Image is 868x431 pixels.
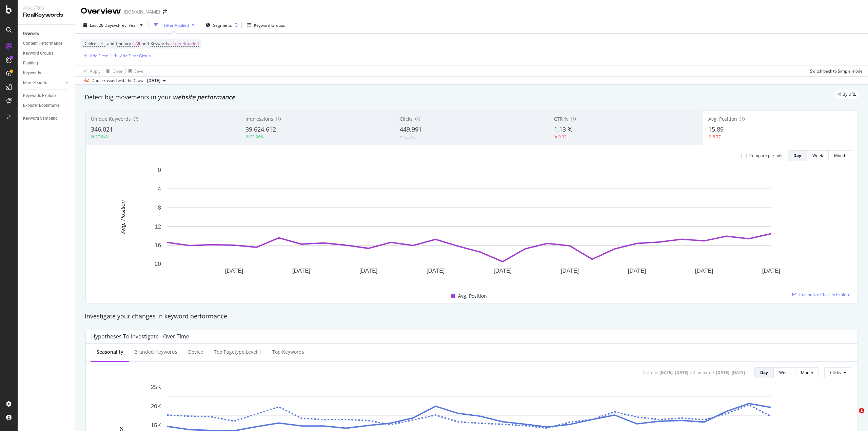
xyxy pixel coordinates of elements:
[554,125,573,133] span: 1.13 %
[81,65,100,76] button: Apply
[155,223,161,230] text: 12
[188,349,203,355] div: Device
[158,186,161,192] text: 4
[812,153,823,158] div: Week
[158,167,161,173] text: 0
[126,65,143,76] button: Save
[359,268,378,274] text: [DATE]
[23,115,70,122] a: Keyword Sampling
[81,52,108,60] button: Add Filter
[151,41,169,46] span: Keywords
[91,333,189,340] div: Hypotheses to Investigate - Over Time
[151,403,161,409] text: 20K
[807,150,829,161] button: Week
[400,125,422,133] span: 449,991
[554,116,568,122] span: CTR %
[155,261,161,267] text: 20
[23,50,70,57] a: Keyword Groups
[835,90,859,99] div: legacy label
[85,312,859,321] div: Investigate your changes in keyword performance
[659,370,688,375] div: [DATE] - [DATE]
[834,153,846,158] div: Month
[134,349,177,355] div: Branded Keywords
[151,422,161,429] text: 15K
[23,92,57,99] div: Keywords Explorer
[244,20,288,31] button: Keyword Groups
[134,68,143,74] div: Save
[116,41,131,46] span: Country
[142,41,149,46] span: and
[111,52,151,60] button: Add Filter Group
[23,50,53,57] div: Keyword Groups
[81,20,145,31] button: Last 28 DaysvsPrev. Year
[214,349,261,355] div: Top pagetype Level 1
[690,370,715,375] div: vs Compared :
[795,367,819,378] button: Month
[113,68,123,74] div: Clear
[97,349,123,355] div: Seasonality
[91,116,131,122] span: Unique Keywords
[458,292,487,300] span: Avg. Position
[760,370,768,375] div: Day
[158,204,161,211] text: 8
[272,349,304,355] div: Top Keywords
[203,20,235,31] button: Segments
[161,22,189,28] div: 1 Filter Applied
[163,9,167,14] div: arrow-right-arrow-left
[151,20,197,31] button: 1 Filter Applied
[23,70,70,77] a: Keywords
[155,242,161,249] text: 16
[793,153,801,158] div: Day
[561,268,579,274] text: [DATE]
[23,102,60,109] div: Explorer Bookmarks
[754,367,774,378] button: Day
[23,40,62,47] div: Content Performance
[135,39,140,48] span: All
[810,68,863,74] div: Switch back to Simple mode
[147,78,160,84] span: 2025 Sep. 3rd
[245,116,273,122] span: Impressions
[824,367,852,378] button: Clicks
[23,79,63,86] a: More Reports
[23,102,70,109] a: Explorer Bookmarks
[695,268,713,274] text: [DATE]
[292,268,311,274] text: [DATE]
[494,268,512,274] text: [DATE]
[643,370,658,375] div: Current:
[558,134,567,140] div: 0.32
[829,150,852,161] button: Month
[120,200,126,234] text: Avg. Position
[97,41,100,46] span: =
[101,39,105,48] span: All
[254,22,285,28] div: Keyword Groups
[807,65,863,76] button: Switch back to Simple mode
[713,134,721,140] div: 5.77
[90,68,100,74] div: Apply
[90,53,108,59] div: Add Filter
[792,292,852,297] a: Customize Chart in Explorer
[23,30,70,37] a: Overview
[23,92,70,99] a: Keywords Explorer
[716,370,745,375] div: [DATE] - [DATE]
[843,92,856,96] span: By URL
[774,367,795,378] button: Week
[708,116,737,122] span: Avg. Position
[213,22,232,28] span: Segments
[120,53,151,59] div: Add Filter Group
[107,41,114,46] span: and
[859,408,864,413] span: 1
[151,384,161,390] text: 25K
[628,268,646,274] text: [DATE]
[81,5,121,17] div: Overview
[91,166,847,284] div: A chart.
[90,22,114,28] span: Last 28 Days
[124,8,160,15] div: [DOMAIN_NAME]
[23,70,41,77] div: Keywords
[225,268,243,274] text: [DATE]
[404,134,415,140] div: 4.33%
[400,136,402,138] img: Equal
[801,370,813,375] div: Month
[23,11,70,19] div: RealKeywords
[23,40,70,47] a: Content Performance
[23,5,70,11] div: Analytics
